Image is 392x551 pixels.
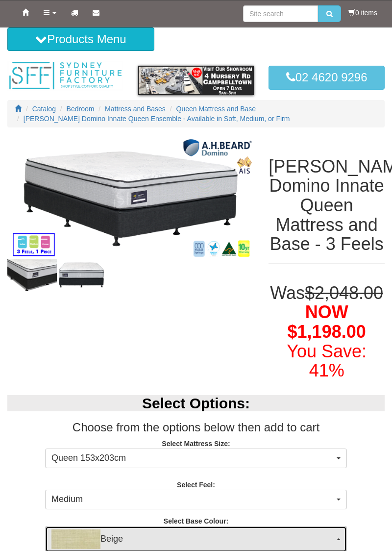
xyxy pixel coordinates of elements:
[51,452,334,465] span: Queen 153x203cm
[24,115,290,123] a: [PERSON_NAME] Domino Innate Queen Ensemble - Available in Soft, Medium, or Firm
[162,440,230,448] strong: Select Mattress Size:
[67,105,95,113] a: Bedroom
[243,5,318,22] input: Site search
[7,61,123,91] img: Sydney Furniture Factory
[7,27,154,51] button: Products Menu
[138,66,254,95] img: showroom.gif
[176,105,256,113] a: Queen Mattress and Base
[142,395,250,411] b: Select Options:
[348,8,377,18] li: 0 items
[51,493,334,506] span: Medium
[51,529,100,549] img: Beige
[269,283,385,380] h1: Was
[32,105,56,113] a: Catalog
[164,517,228,525] strong: Select Base Colour:
[177,481,215,489] strong: Select Feel:
[7,421,385,434] h3: Choose from the options below then add to cart
[51,529,334,549] span: Beige
[45,490,347,509] button: Medium
[287,341,367,381] font: You Save: 41%
[288,302,366,342] span: NOW $1,198.00
[269,157,385,254] h1: [PERSON_NAME] Domino Innate Queen Mattress and Base - 3 Feels
[305,283,383,303] del: $2,048.00
[45,449,347,468] button: Queen 153x203cm
[105,105,166,113] a: Mattress and Bases
[269,66,385,89] a: 02 4620 9296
